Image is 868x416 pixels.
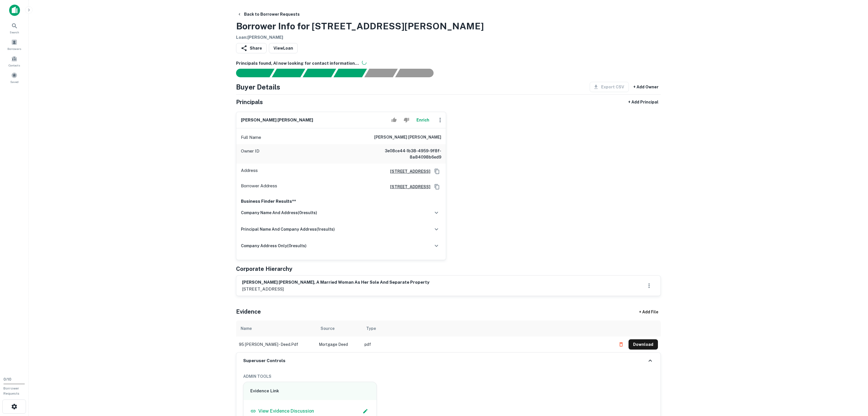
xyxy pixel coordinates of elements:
button: + Add Owner [631,82,661,92]
h6: principal name and company address ( 1 results) [241,226,335,232]
p: Full Name [241,134,261,141]
button: Enrich [414,114,432,126]
span: 0 / 10 [3,377,11,381]
button: Delete file [616,340,626,349]
p: Address [241,167,258,176]
span: Borrowers [7,46,21,51]
h6: Loan : [PERSON_NAME] [236,34,484,41]
h6: Superuser Controls [243,358,285,364]
span: Search [10,30,19,35]
a: [STREET_ADDRESS] [386,168,430,174]
div: Your request is received and processing... [272,69,305,77]
div: Type [366,325,376,332]
th: Type [362,320,613,336]
h6: Principals found, AI now looking for contact information... [236,60,661,67]
h6: [PERSON_NAME] [PERSON_NAME] [374,134,441,141]
td: 95 [PERSON_NAME] - deed.pdf [236,336,316,352]
h6: Evidence Link [250,388,370,394]
a: Contacts [2,53,27,69]
a: View Evidence Discussion [250,408,314,415]
a: Search [2,20,27,36]
div: AI fulfillment process complete. [395,69,440,77]
div: Principals found, AI now looking for contact information... [333,69,367,77]
button: Copy Address [433,167,441,176]
h4: Buyer Details [236,82,280,92]
iframe: Chat Widget [839,370,868,398]
a: Borrowers [2,37,27,52]
div: Source [321,325,335,332]
button: Copy Address [433,182,441,191]
h6: company name and address ( 0 results) [241,210,317,216]
div: + Add File [629,307,669,317]
h6: [PERSON_NAME] [PERSON_NAME], a married woman as her sole and separate property [242,279,429,286]
h5: Corporate Hierarchy [236,265,292,273]
div: Name [241,325,252,332]
a: ViewLoan [269,43,298,53]
span: Saved [10,80,19,84]
h6: company address only ( 0 results) [241,243,307,249]
p: View Evidence Discussion [258,408,314,415]
button: Back to Borrower Requests [235,9,302,19]
div: scrollable content [236,320,661,352]
p: Borrower Address [241,182,277,191]
span: Borrower Requests [3,386,19,395]
a: [STREET_ADDRESS] [386,184,430,190]
a: Saved [2,70,27,85]
button: Share [236,43,267,53]
h5: Principals [236,98,263,106]
p: Owner ID [241,148,259,160]
p: [STREET_ADDRESS] [242,286,429,293]
h6: ADMIN TOOLS [243,373,654,380]
th: Name [236,320,316,336]
h5: Evidence [236,307,261,316]
button: + Add Principal [626,97,661,107]
span: Contacts [9,63,20,68]
h3: Borrower Info for [STREET_ADDRESS][PERSON_NAME] [236,19,484,33]
div: Principals found, still searching for contact information. This may take time... [364,69,398,77]
td: Mortgage Deed [316,336,362,352]
img: capitalize-icon.png [9,5,20,16]
th: Source [316,320,362,336]
button: Reject [401,114,411,126]
button: Download [629,339,658,350]
button: Edit Slack Link [361,407,370,415]
td: pdf [362,336,613,352]
div: Sending borrower request to AI... [229,69,272,77]
h6: 3e08ce44-1b38-4959-9f8f-8a84098b6ed9 [373,148,441,160]
p: Business Finder Results** [241,198,441,205]
div: Documents found, AI parsing details... [303,69,336,77]
h6: [PERSON_NAME] [PERSON_NAME] [241,117,313,123]
button: Accept [389,114,399,126]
